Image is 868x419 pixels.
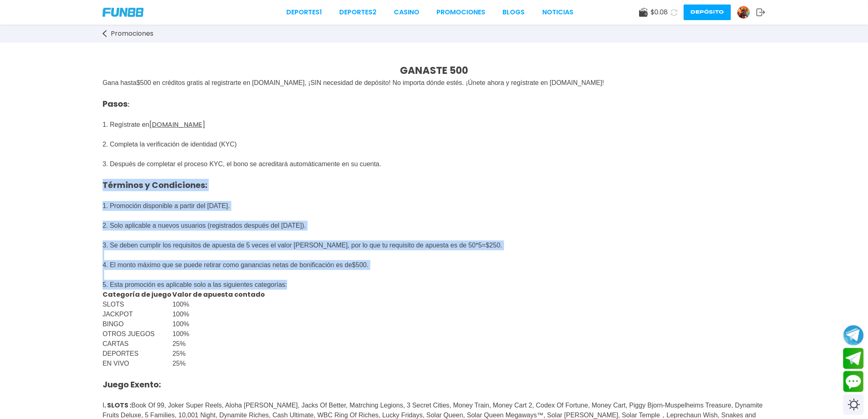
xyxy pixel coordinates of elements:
span: CARTAS [103,340,128,347]
span: 100% [173,321,190,327]
span: $ [137,79,140,86]
span: 100% [173,301,190,308]
span: $ [486,242,489,249]
img: Avatar [738,6,750,18]
span: $ [352,261,356,268]
span: DEPORTES [103,350,139,357]
button: Contact customer service [843,371,864,392]
span: 500. [356,261,368,268]
span: 250. [489,242,502,249]
a: BLOGS [503,7,525,17]
span: 25% [173,340,186,347]
a: Deportes1 [286,7,322,17]
span: 100% [173,311,190,318]
span: 1. Regístrate en 2. Completa la verificación de identidad (KYC) 3. Después de completar el proces... [103,89,486,249]
span: 25% [173,350,186,357]
a: Promociones [103,29,162,39]
span: 4. El monto máximo que se puede retirar como ganancias netas de bonificación es de [103,261,352,268]
span: $ 0.08 [651,7,668,17]
span: 100% [173,330,190,337]
strong: Valor de apuesta contado [173,290,265,299]
span: 25% [173,360,186,367]
span: Gana hasta [103,79,137,86]
a: CASINO [394,7,419,17]
a: Deportes2 [339,7,377,17]
a: [DOMAIN_NAME] [149,120,205,129]
strong: Juego Exento: [103,379,161,390]
span: 500 en créditos gratis al registrarte en [DOMAIN_NAME], ¡SIN necesidad de depósito! No importa dó... [140,79,604,86]
strong: . SLOTS : [104,401,131,410]
button: Join telegram [843,348,864,369]
strong: Categoría de juego [103,290,171,299]
strong: GANASTE 500 [400,64,468,77]
a: Promociones [437,7,486,17]
div: Switch theme [843,394,864,415]
span: Promociones [111,29,153,39]
img: Company Logo [103,8,144,17]
span: OTROS JUEGOS [103,330,155,337]
a: NOTICIAS [542,7,573,17]
strong: : [103,100,129,109]
button: Depósito [684,5,731,20]
strong: Términos y Condiciones: [103,179,207,191]
span: BINGO [103,321,124,327]
span: Pasos [103,98,128,110]
button: Join telegram channel [843,325,864,346]
span: SLOTS [103,301,124,308]
span: EN VIVO [103,360,129,367]
span: JACKPOT [103,311,133,318]
span: 5. Esta promoción es aplicable solo a las siguientes categorías: [103,281,287,288]
a: Avatar [737,6,756,19]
